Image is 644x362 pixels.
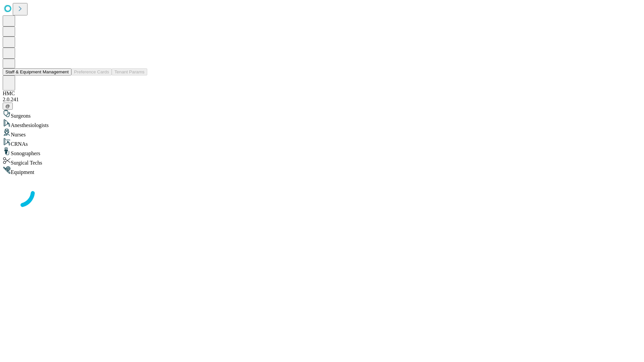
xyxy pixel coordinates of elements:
[71,68,112,75] button: Preference Cards
[3,147,641,157] div: Sonographers
[3,128,641,138] div: Nurses
[3,68,71,75] button: Staff & Equipment Management
[3,166,641,175] div: Equipment
[112,68,147,75] button: Tenant Params
[3,138,641,147] div: CRNAs
[3,157,641,166] div: Surgical Techs
[3,97,641,103] div: 2.0.241
[3,119,641,128] div: Anesthesiologists
[5,104,10,109] span: @
[3,90,641,97] div: HMC
[3,103,13,110] button: @
[3,110,641,119] div: Surgeons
